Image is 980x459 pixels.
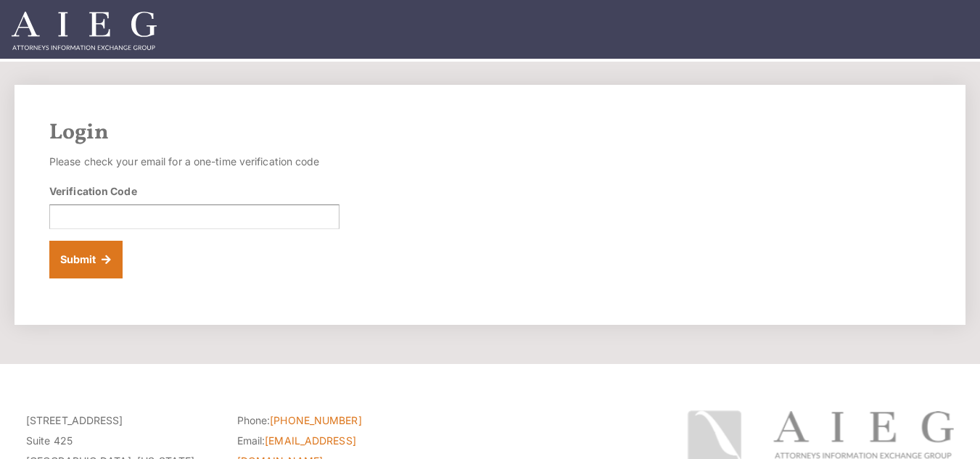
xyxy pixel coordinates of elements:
p: Please check your email for a one-time verification code [49,152,339,172]
h2: Login [49,120,931,146]
img: Attorneys Information Exchange Group [12,12,157,50]
label: Verification Code [49,183,137,199]
a: [PHONE_NUMBER] [270,414,361,426]
li: Phone: [237,410,427,431]
button: Submit [49,241,123,278]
